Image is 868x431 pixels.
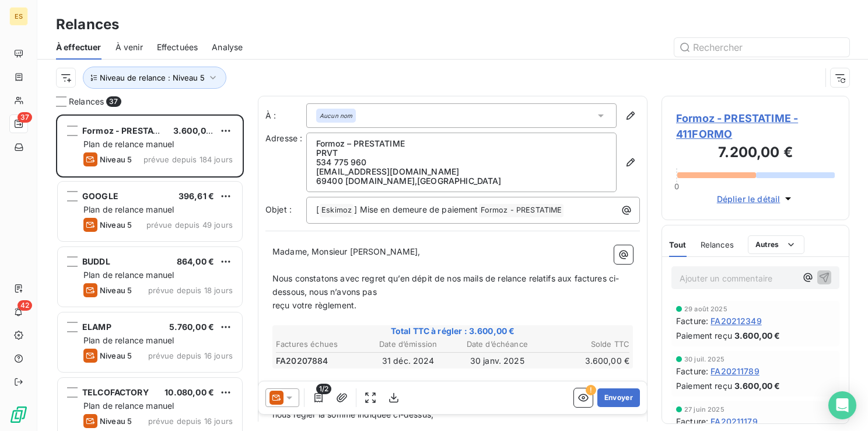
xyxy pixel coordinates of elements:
span: 37 [106,96,121,107]
p: Formoz – PRESTATIME [316,139,607,148]
button: Déplier le détail [713,192,798,206]
p: [EMAIL_ADDRESS][DOMAIN_NAME] [316,167,607,176]
span: GOOGLE [82,191,118,201]
div: grid [56,114,244,431]
span: prévue depuis 16 jours [148,416,233,426]
span: ELAMP [82,322,111,332]
h3: 7.200,00 € [676,142,835,165]
span: Nous constatons avec regret qu’en dépit de nos mails de relance relatifs aux factures ci-dessous,... [272,273,619,297]
span: Relances [701,240,734,249]
span: FA20211789 [710,365,759,377]
span: Eskimoz [320,204,353,217]
h3: Relances [56,14,119,35]
span: Formoz - PRESTATIME [479,204,564,217]
span: 30 juil. 2025 [684,356,724,363]
span: Effectuées [157,41,198,53]
span: Niveau de relance : Niveau 5 [100,73,205,82]
button: Niveau de relance : Niveau 5 [83,67,226,89]
span: Plan de relance manuel [83,270,174,280]
span: Analyse [212,41,243,53]
span: ] Mise en demeure de paiement [354,204,478,214]
span: Niveau 5 [100,416,132,426]
th: Date d’émission [365,338,453,350]
span: 3.600,00 € [734,329,780,342]
span: BUDDL [82,256,110,266]
span: prévue depuis 18 jours [148,286,233,295]
span: 3.600,00 € [734,380,780,392]
span: Niveau 5 [100,220,132,230]
span: Paiement reçu [676,329,732,342]
span: 37 [17,112,32,123]
span: Relances [69,96,104,107]
span: reçu votre règlement. [272,300,356,310]
span: 396,61 € [178,191,214,201]
span: 0 [674,182,679,191]
span: FA20207884 [276,355,328,367]
p: 69400 [DOMAIN_NAME] , [GEOGRAPHIC_DATA] [316,176,607,186]
td: 31 déc. 2024 [365,354,453,367]
div: Open Intercom Messenger [828,391,856,419]
th: Factures échues [275,338,363,350]
span: À effectuer [56,41,101,53]
span: prévue depuis 49 jours [146,220,233,230]
span: Formoz - PRESTATIME - 411FORMO [676,110,835,142]
span: prévue depuis 184 jours [143,155,233,164]
span: Plan de relance manuel [83,401,174,411]
span: Niveau 5 [100,351,132,360]
span: 42 [17,300,32,311]
span: 1/2 [316,384,331,394]
span: Déplier le détail [717,193,780,205]
span: Paiement reçu [676,380,732,392]
span: Plan de relance manuel [83,204,174,214]
span: Total TTC à régler : 3.600,00 € [274,325,631,337]
em: Aucun nom [320,112,352,120]
span: Niveau 5 [100,286,132,295]
span: Plan de relance manuel [83,335,174,345]
span: Facture : [676,315,708,327]
button: Autres [748,235,804,254]
th: Solde TTC [542,338,631,350]
span: prévue depuis 16 jours [148,351,233,360]
td: 30 janv. 2025 [453,354,541,367]
span: 10.080,00 € [164,387,214,397]
span: 3.600,00 € [173,126,219,135]
img: Logo LeanPay [9,405,28,424]
span: Adresse : [265,133,302,143]
span: Plan de relance manuel [83,139,174,149]
span: Niveau 5 [100,155,132,164]
td: 3.600,00 € [542,354,631,367]
input: Rechercher [674,38,849,57]
p: 534 775 960 [316,158,607,167]
span: À venir [116,41,143,53]
span: FA20212349 [710,315,762,327]
span: 29 août 2025 [684,305,727,312]
span: [ [316,204,319,214]
span: Facture : [676,415,708,427]
span: Objet : [265,204,292,214]
span: Tout [669,240,687,249]
span: Formoz - PRESTATIME [82,126,174,135]
button: Envoyer [597,388,640,407]
span: 5.760,00 € [169,322,215,332]
span: FA20211179 [710,415,758,427]
span: Madame, Monsieur [PERSON_NAME], [272,246,421,256]
span: 864,00 € [177,256,214,266]
p: PRVT [316,148,607,158]
span: Facture : [676,365,708,377]
span: 27 juin 2025 [684,406,724,413]
div: ES [9,7,28,26]
label: À : [265,110,306,121]
span: TELCOFACTORY [82,387,149,397]
th: Date d’échéance [453,338,541,350]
